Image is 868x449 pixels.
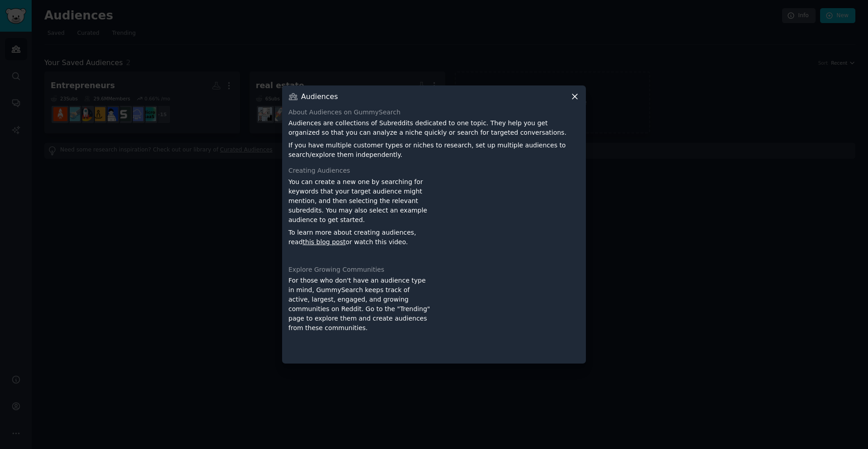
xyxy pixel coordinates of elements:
p: If you have multiple customer types or niches to research, set up multiple audiences to search/ex... [288,141,580,160]
p: To learn more about creating audiences, read or watch this video. [288,228,431,247]
p: Audiences are collections of Subreddits dedicated to one topic. They help you get organized so th... [288,118,580,137]
p: You can create a new one by searching for keywords that your target audience might mention, and t... [288,177,431,225]
h3: Audiences [301,92,338,101]
iframe: YouTube video player [437,177,580,259]
div: Explore Growing Communities [288,265,580,274]
div: Creating Audiences [288,166,580,175]
div: About Audiences on GummySearch [288,108,580,117]
a: this blog post [303,238,346,246]
div: For those who don't have an audience type in mind, GummySearch keeps track of active, largest, en... [288,276,431,357]
iframe: YouTube video player [437,276,580,357]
